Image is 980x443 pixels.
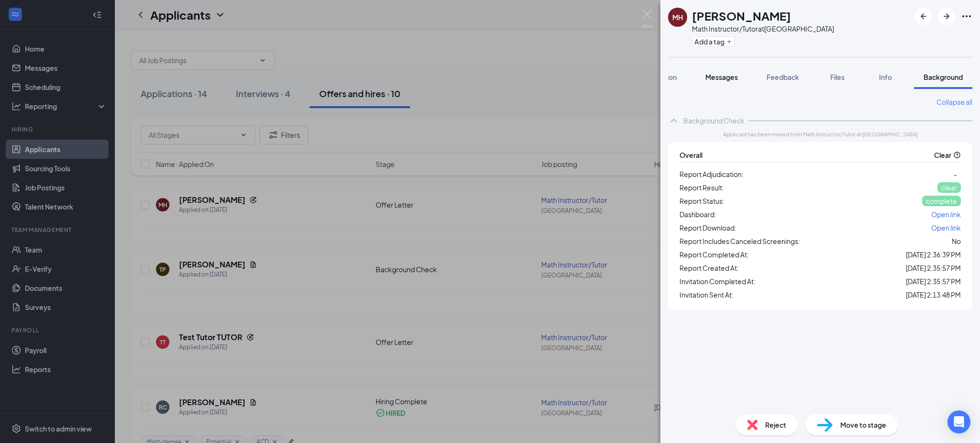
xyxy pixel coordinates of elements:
[765,420,786,430] span: Reject
[830,73,845,81] span: Files
[931,222,961,233] a: Open link
[683,116,745,125] div: Background Check
[906,263,961,273] span: [DATE] 2:35:57 PM
[906,276,961,287] span: [DATE] 2:35:57 PM
[679,263,739,273] span: Report Created At:
[679,196,724,206] span: Report Status:
[931,209,961,220] a: Open link
[679,150,702,160] span: Overall
[679,222,736,233] span: Report Download:
[941,183,957,192] span: clear
[953,151,961,159] svg: QuestionInfo
[906,289,961,300] span: [DATE] 2:13:48 PM
[692,8,791,24] h1: [PERSON_NAME]
[931,223,961,232] span: Open link
[938,8,955,25] button: ArrowRight
[679,209,716,220] span: Dashboard:
[931,210,961,219] span: Open link
[879,73,892,81] span: Info
[767,73,799,81] span: Feedback
[679,276,756,287] span: Invitation Completed At:
[936,97,972,107] a: Collapse all
[679,289,734,300] span: Invitation Sent At:
[934,150,951,160] span: Clear
[705,73,738,81] span: Messages
[726,39,732,44] svg: Plus
[679,249,749,260] span: Report Completed At:
[692,24,834,33] div: Math Instructor/Tutor at [GEOGRAPHIC_DATA]
[926,197,957,205] span: complete
[679,169,744,179] span: Report Adjudication:
[723,130,917,138] span: Applicant has been moved from Math Instructor/Tutor at [GEOGRAPHIC_DATA]
[924,73,963,81] span: Background
[692,36,735,46] button: PlusAdd a tag
[672,12,683,22] div: MH
[915,8,932,25] button: ArrowLeftNew
[679,182,724,193] span: Report Result:
[961,11,972,22] svg: Ellipses
[952,236,961,246] div: No
[668,115,679,126] svg: ChevronUp
[941,11,952,22] svg: ArrowRight
[840,420,886,430] span: Move to stage
[918,11,929,22] svg: ArrowLeftNew
[679,236,800,246] span: Report Includes Canceled Screenings:
[947,410,970,433] div: Open Intercom Messenger
[954,170,957,178] span: -
[906,249,961,260] span: [DATE] 2:36:39 PM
